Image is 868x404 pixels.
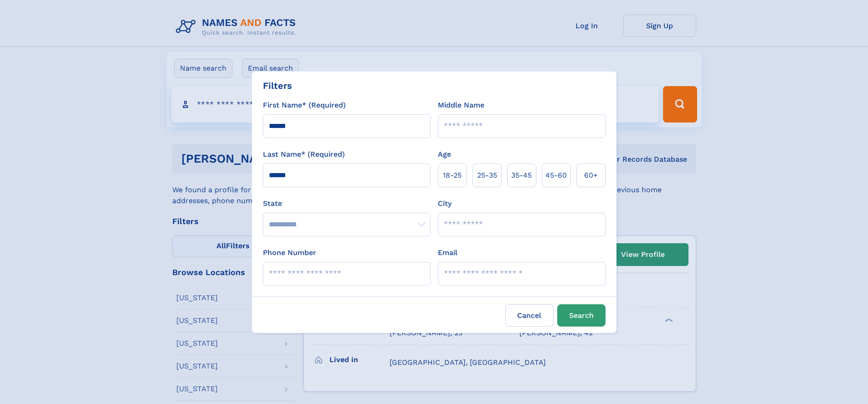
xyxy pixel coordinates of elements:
[505,304,554,327] label: Cancel
[438,100,484,111] label: Middle Name
[557,304,606,327] button: Search
[477,170,497,181] span: 25‑35
[438,149,451,160] label: Age
[584,170,598,181] span: 60+
[263,247,316,258] label: Phone Number
[443,170,462,181] span: 18‑25
[545,170,567,181] span: 45‑60
[263,79,292,92] div: Filters
[263,149,345,160] label: Last Name* (Required)
[511,170,532,181] span: 35‑45
[438,247,457,258] label: Email
[263,198,431,209] label: State
[263,100,346,111] label: First Name* (Required)
[438,198,452,209] label: City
